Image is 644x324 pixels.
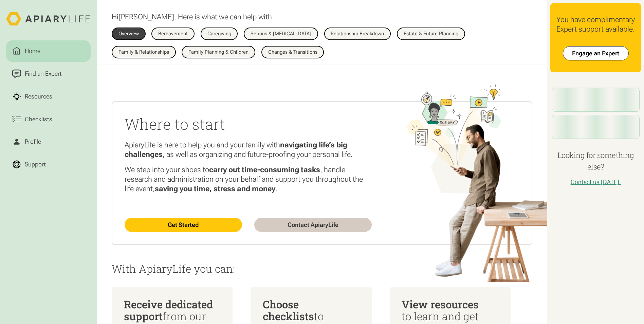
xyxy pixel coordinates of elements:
div: Relationship Breakdown [331,31,384,36]
p: With ApiaryLife you can: [112,263,532,274]
div: Family Planning & Children [188,50,249,55]
a: Changes & Transitions [261,46,324,58]
div: Resources [23,92,54,101]
a: Serious & [MEDICAL_DATA] [244,28,318,40]
strong: saving you time, stress and money [155,184,275,193]
a: Home [6,40,91,61]
a: Contact us [DATE]. [571,178,621,185]
div: Checklists [23,114,54,124]
div: Profile [23,137,43,146]
div: Changes & Transitions [268,50,317,55]
a: Profile [6,131,91,152]
a: Checklists [6,109,91,130]
a: Family Planning & Children [182,46,255,58]
strong: navigating life’s big challenges [125,140,347,159]
p: We step into your shoes to , handle research and administration on your behalf and support you th... [125,165,372,193]
span: [PERSON_NAME] [118,12,174,21]
div: You have complimentary Expert support available. [556,15,635,34]
a: Caregiving [201,28,238,40]
a: Bereavement [151,28,195,40]
div: Support [23,160,48,169]
div: Family & Relationships [118,50,169,55]
a: Relationship Breakdown [324,28,391,40]
div: Estate & Future Planning [404,31,458,36]
div: Find an Expert [23,69,63,78]
div: Serious & [MEDICAL_DATA] [251,31,311,36]
div: Home [23,47,42,56]
a: Engage an Expert [563,46,629,60]
span: View resources [402,297,479,311]
span: Receive dedicated support [124,297,213,323]
a: Family & Relationships [112,46,176,58]
a: Estate & Future Planning [397,28,465,40]
h2: Where to start [125,114,372,134]
p: ApiaryLife is here to help you and your family with , as well as organizing and future-proofing y... [125,140,372,159]
div: Bereavement [158,31,188,36]
a: Resources [6,86,91,107]
a: Support [6,154,91,175]
strong: carry out time-consuming tasks [209,165,320,174]
a: Find an Expert [6,63,91,84]
span: Choose checklists [263,297,314,323]
a: Overview [112,28,146,40]
a: Contact ApiaryLife [254,218,372,232]
div: Caregiving [207,31,231,36]
h4: Looking for something else? [550,149,641,172]
p: Hi . Here is what we can help with: [112,12,274,22]
a: Get Started [125,218,242,232]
